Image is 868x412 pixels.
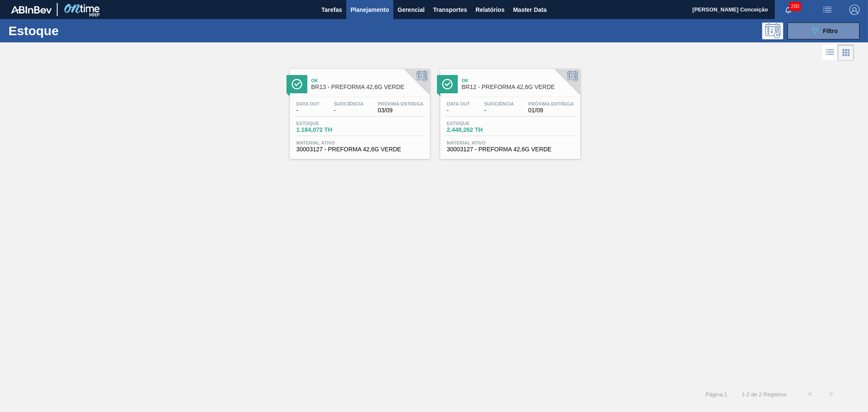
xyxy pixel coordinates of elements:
span: 30003127 - PREFORMA 42,6G VERDE [296,146,423,153]
span: Master Data [513,5,546,15]
div: Pogramando: nenhum usuário selecionado [762,22,783,39]
span: Tarefas [321,5,342,15]
span: Planejamento [351,5,389,15]
span: Data out [296,101,320,106]
button: Notificações [775,4,802,16]
span: BR13 - PREFORMA 42,6G VERDE [311,84,426,90]
span: Material ativo [447,140,574,145]
span: Filtro [823,28,838,34]
h1: Estoque [8,26,136,36]
span: BR12 - PREFORMA 42,6G VERDE [462,84,576,90]
a: ÍconeOkBR12 - PREFORMA 42,6G VERDEData out-Suficiência-Próxima Entrega01/09Estoque2.448,262 THMat... [434,63,584,159]
img: Logout [849,5,860,15]
span: 1.184,072 TH [296,127,356,133]
span: 30003127 - PREFORMA 42,6G VERDE [447,146,574,153]
div: Visão em Cards [838,45,854,61]
span: - [296,107,320,114]
a: ÍconeOkBR13 - PREFORMA 42,6G VERDEData out-Suficiência-Próxima Entrega03/09Estoque1.184,072 THMat... [284,63,434,159]
span: Data out [447,101,470,106]
span: Transportes [433,5,467,15]
span: Material ativo [296,140,423,145]
img: Ícone [442,79,453,89]
span: Relatórios [476,5,504,15]
img: Ícone [292,79,302,89]
span: 2.448,262 TH [447,127,506,133]
span: Estoque [447,121,506,126]
span: 03/09 [378,107,423,114]
span: Suficiência [334,101,363,106]
span: Próxima Entrega [528,101,574,106]
img: userActions [822,5,832,15]
div: Visão em Lista [822,45,838,61]
button: Filtro [787,22,860,39]
span: Estoque [296,121,356,126]
img: TNhmsLtSVTkK8tSr43FrP2fwEKptu5GPRR3wAAAABJRU5ErkJggg== [11,6,52,14]
span: Suficiência [484,101,514,106]
span: Gerencial [398,5,425,15]
span: Página : 1 [706,391,727,398]
span: Ok [311,78,426,83]
span: Ok [462,78,576,83]
span: 01/09 [528,107,574,114]
button: < [799,384,821,405]
span: 200 [789,2,801,11]
span: - [447,107,470,114]
button: > [821,384,842,405]
span: - [484,107,514,114]
span: 1 - 2 de 2 Registros [740,391,787,398]
span: Próxima Entrega [378,101,423,106]
span: - [334,107,363,114]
